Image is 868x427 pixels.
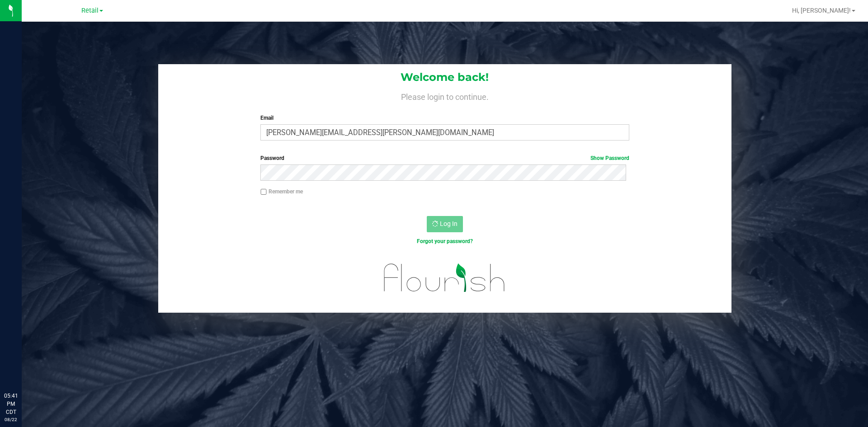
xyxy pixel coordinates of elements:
span: Log In [440,220,458,227]
span: Hi, [PERSON_NAME]! [792,7,851,14]
a: Forgot your password? [417,238,473,244]
img: flourish_logo.svg [373,255,516,301]
span: Password [260,155,284,161]
p: 08/22 [4,416,18,423]
label: Email [260,114,629,122]
button: Log In [427,216,463,232]
a: Show Password [590,155,629,161]
h4: Please login to continue. [158,90,731,101]
h1: Welcome back! [158,71,731,83]
span: Retail [81,7,99,14]
p: 05:41 PM CDT [4,392,18,416]
input: Remember me [260,189,267,195]
label: Remember me [260,188,303,196]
